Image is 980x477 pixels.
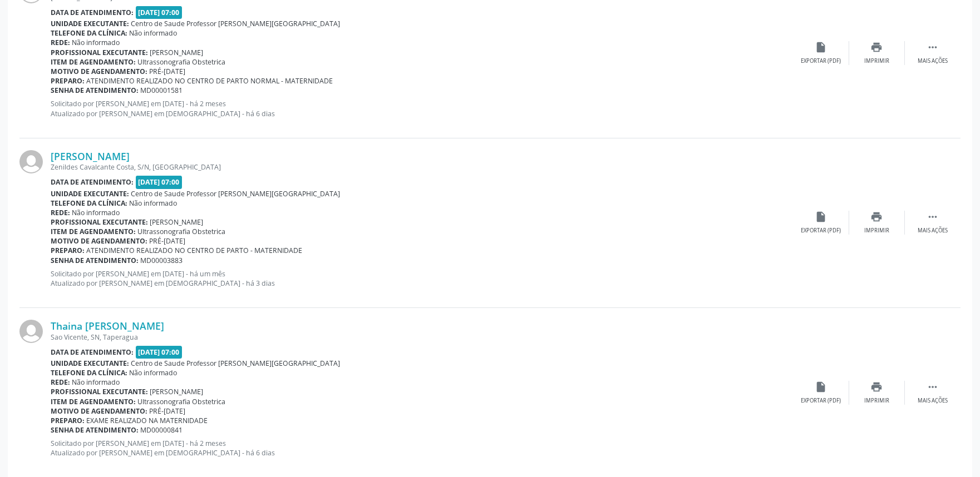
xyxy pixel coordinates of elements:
span: Ultrassonografia Obstetrica [138,397,226,406]
img: img [19,150,43,173]
div: Imprimir [864,397,889,405]
p: Solicitado por [PERSON_NAME] em [DATE] - há 2 meses Atualizado por [PERSON_NAME] em [DEMOGRAPHIC_... [51,439,794,458]
b: Preparo: [51,246,85,255]
i: insert_drive_file [815,41,828,53]
div: Imprimir [864,227,889,235]
b: Data de atendimento: [51,347,134,357]
span: Não informado [130,368,178,377]
div: Imprimir [864,57,889,65]
span: [PERSON_NAME] [150,217,204,227]
span: MD00001581 [141,86,183,95]
span: Centro de Saude Professor [PERSON_NAME][GEOGRAPHIC_DATA] [131,189,341,198]
b: Senha de atendimento: [51,425,139,435]
b: Telefone da clínica: [51,198,127,208]
i:  [927,381,939,393]
b: Item de agendamento: [51,227,136,236]
b: Rede: [51,377,70,387]
b: Motivo de agendamento: [51,406,147,416]
span: Não informado [72,208,120,217]
span: [DATE] 07:00 [136,346,183,359]
p: Solicitado por [PERSON_NAME] em [DATE] - há um mês Atualizado por [PERSON_NAME] em [DEMOGRAPHIC_D... [51,269,794,288]
span: MD00000841 [141,425,183,435]
div: Zenildes Cavalcante Costa, S/N, [GEOGRAPHIC_DATA] [51,162,794,172]
div: Sao Vicente, SN, Taperagua [51,332,794,342]
i: print [871,41,883,53]
b: Item de agendamento: [51,397,136,406]
b: Preparo: [51,416,85,425]
b: Profissional executante: [51,48,148,57]
span: Ultrassonografia Obstetrica [138,57,226,67]
b: Telefone da clínica: [51,368,127,377]
b: Rede: [51,208,70,217]
span: Não informado [130,198,178,208]
b: Unidade executante: [51,359,129,368]
div: Mais ações [918,227,948,235]
b: Senha de atendimento: [51,256,139,265]
b: Profissional executante: [51,217,148,227]
i:  [927,41,939,53]
span: MD00003883 [141,256,183,265]
b: Data de atendimento: [51,8,134,17]
div: Mais ações [918,397,948,405]
i: print [871,381,883,393]
div: Exportar (PDF) [801,227,841,235]
img: img [19,320,43,343]
div: Exportar (PDF) [801,397,841,405]
b: Motivo de agendamento: [51,67,147,76]
p: Solicitado por [PERSON_NAME] em [DATE] - há 2 meses Atualizado por [PERSON_NAME] em [DEMOGRAPHIC_... [51,99,794,118]
a: [PERSON_NAME] [51,150,130,162]
span: Centro de Saude Professor [PERSON_NAME][GEOGRAPHIC_DATA] [131,19,341,28]
b: Item de agendamento: [51,57,136,67]
b: Unidade executante: [51,189,129,198]
b: Rede: [51,38,70,47]
span: [PERSON_NAME] [150,387,204,396]
b: Profissional executante: [51,387,148,396]
i:  [927,211,939,223]
b: Preparo: [51,76,85,86]
b: Motivo de agendamento: [51,236,147,246]
span: [DATE] 07:00 [136,176,183,188]
a: Thaina [PERSON_NAME] [51,320,164,332]
span: PRÉ-[DATE] [150,236,186,246]
span: Não informado [130,28,178,38]
span: PRÉ-[DATE] [150,67,186,76]
span: ATENDIMENTO REALIZADO NO CENTRO DE PARTO NORMAL - MATERNIDADE [87,76,333,86]
span: EXAME REALIZADO NA MATERNIDADE [87,416,208,425]
b: Senha de atendimento: [51,86,139,95]
div: Mais ações [918,57,948,65]
span: [DATE] 07:00 [136,6,183,19]
i: print [871,211,883,223]
span: Centro de Saude Professor [PERSON_NAME][GEOGRAPHIC_DATA] [131,359,341,368]
div: Exportar (PDF) [801,57,841,65]
span: [PERSON_NAME] [150,48,204,57]
span: PRÉ-[DATE] [150,406,186,416]
b: Unidade executante: [51,19,129,28]
span: Ultrassonografia Obstetrica [138,227,226,236]
span: ATENDIMENTO REALIZADO NO CENTRO DE PARTO - MATERNIDADE [87,246,303,255]
b: Telefone da clínica: [51,28,127,38]
i: insert_drive_file [815,381,828,393]
b: Data de atendimento: [51,177,134,187]
i: insert_drive_file [815,211,828,223]
span: Não informado [72,377,120,387]
span: Não informado [72,38,120,47]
